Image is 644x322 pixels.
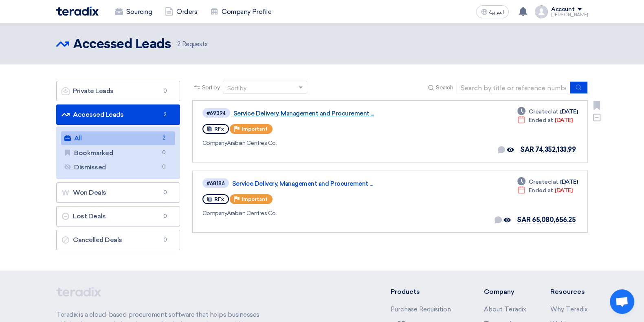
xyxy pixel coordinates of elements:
[73,36,171,53] h2: Accessed Leads
[517,178,578,186] div: [DATE]
[242,196,268,202] span: Important
[233,110,437,117] a: Service Delivery, Management and Procurement ...
[529,116,553,124] span: Ended at
[202,139,439,147] div: Arabian Centres Co.
[436,83,453,92] span: Search
[61,146,175,160] a: Bookmarked
[202,140,227,147] span: Company
[529,186,553,195] span: Ended at
[202,210,227,217] span: Company
[517,216,576,224] span: SAR 65,080,656.25
[160,87,170,95] span: 0
[529,107,558,116] span: Created at
[56,206,180,227] a: Lost Deals0
[535,5,548,18] img: profile_test.png
[159,163,169,171] span: 0
[517,186,572,195] div: [DATE]
[484,287,526,297] li: Company
[207,111,226,116] div: #69394
[177,40,180,48] span: 2
[108,3,158,21] a: Sourcing
[456,82,570,94] input: Search by title or reference number
[517,107,578,116] div: [DATE]
[177,40,207,49] span: Requests
[158,3,204,21] a: Orders
[551,6,574,13] div: Account
[204,3,278,21] a: Company Profile
[202,83,220,92] span: Sort by
[56,182,180,203] a: Won Deals0
[61,131,175,145] a: All
[214,126,224,132] span: RFx
[520,146,576,153] span: SAR 74,352,133.99
[61,160,175,174] a: Dismissed
[550,306,588,313] a: Why Teradix
[391,287,459,297] li: Products
[227,84,246,93] div: Sort by
[202,209,437,218] div: Arabian Centres Co.
[160,236,170,244] span: 0
[160,212,170,220] span: 0
[207,181,225,186] div: #68186
[489,9,504,15] span: العربية
[242,126,268,132] span: Important
[56,230,180,250] a: Cancelled Deals0
[517,116,572,124] div: [DATE]
[214,196,224,202] span: RFx
[551,13,588,17] div: [PERSON_NAME]
[232,180,436,187] a: Service Delivery, Management and Procurement ...
[159,134,169,142] span: 2
[610,289,634,314] div: Open chat
[160,189,170,197] span: 0
[56,81,180,101] a: Private Leads0
[484,306,526,313] a: About Teradix
[56,104,180,125] a: Accessed Leads2
[391,306,451,313] a: Purchase Requisition
[550,287,588,297] li: Resources
[159,149,169,157] span: 0
[529,178,558,186] span: Created at
[56,7,99,16] img: Teradix logo
[160,111,170,119] span: 2
[476,5,509,18] button: العربية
